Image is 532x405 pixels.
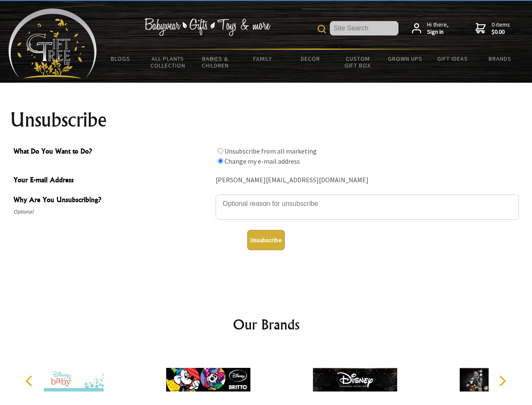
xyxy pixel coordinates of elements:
[21,372,40,390] button: Previous
[429,50,476,67] a: Gift Ideas
[144,50,192,74] a: All Plants Collection
[13,207,211,217] span: Optional
[381,50,429,67] a: Grown Ups
[8,8,97,78] img: Babyware - Gifts - Toys and more...
[144,18,270,36] img: Babywear - Gifts - Toys & more
[218,158,223,164] input: What Do You Want to Do?
[216,174,519,187] div: [PERSON_NAME][EMAIL_ADDRESS][DOMAIN_NAME]
[286,50,334,67] a: Decor
[476,21,510,36] a: 0 items$0.00
[13,146,211,158] span: What Do You Want to Do?
[239,50,287,67] a: Family
[97,50,144,67] a: BLOGS
[493,372,511,390] button: Next
[492,21,510,36] span: 0 items
[13,194,211,207] span: Why Are You Unsubscribing?
[218,148,223,154] input: What Do You Want to Do?
[247,230,285,250] button: Unsubscribe
[476,50,524,67] a: Brands
[412,21,449,36] a: Hi there,Sign in
[17,314,516,335] h2: Our Brands
[225,157,300,165] label: Change my e-mail address
[330,21,398,35] input: Site Search
[427,28,449,36] strong: Sign in
[10,110,522,130] h1: Unsubscribe
[225,147,317,155] label: Unsubscribe from all marketing
[427,21,449,36] span: Hi there,
[13,175,211,187] span: Your E-mail Address
[334,50,382,74] a: Custom Gift Box
[216,194,519,220] textarea: Why Are You Unsubscribing?
[318,25,326,33] img: product search
[492,28,510,36] strong: $0.00
[192,50,239,74] a: Babies & Children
